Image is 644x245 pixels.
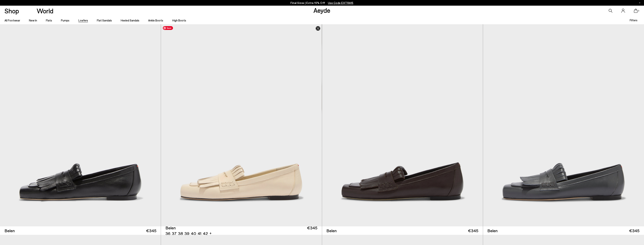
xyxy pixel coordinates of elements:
[161,24,322,226] a: 6 / 6 1 / 6 2 / 6 3 / 6 4 / 6 5 / 6 6 / 6 1 / 6 Next slide Previous slide
[307,225,317,236] span: €345
[322,24,483,226] div: 1 / 6
[184,231,189,236] li: 39
[97,19,112,22] a: Flat Sandals
[630,18,637,22] span: Filters
[629,228,639,233] span: €345
[198,231,201,236] li: 41
[203,231,208,236] li: 42
[165,231,170,236] li: 36
[161,226,322,235] a: Belen 36 37 38 39 40 41 42 + €345
[483,24,644,226] img: Belen Tassel Loafers
[328,1,353,5] span: Navigate to /collections/ss25-final-sizes
[78,19,88,22] a: Loafers
[468,228,478,233] span: €345
[37,8,53,14] a: World
[172,231,177,236] li: 37
[178,231,183,236] li: 38
[61,19,69,22] a: Pumps
[163,26,173,30] span: Save
[483,226,644,235] a: Belen €345
[161,24,322,226] img: Belen Tassel Loafers
[46,19,52,22] a: Flats
[638,10,639,12] span: 0
[5,8,19,14] a: Shop
[483,24,644,226] img: Belen Tassel Loafers
[5,19,20,22] a: All Footwear
[148,19,163,22] a: Ankle Boots
[191,231,196,236] li: 40
[161,24,322,226] div: 1 / 6
[165,225,176,231] span: Belen
[172,19,186,22] a: High Boots
[322,24,483,226] a: 6 / 6 1 / 6 2 / 6 3 / 6 4 / 6 5 / 6 6 / 6 1 / 6 Next slide Previous slide
[322,24,482,226] div: 2 / 6
[322,24,482,226] img: Belen Tassel Loafers
[5,228,15,233] span: Belen
[326,228,337,233] span: Belen
[146,228,156,233] span: €345
[322,24,483,226] img: Belen Tassel Loafers
[209,230,212,236] li: +
[165,231,207,236] ul: variant
[29,19,37,22] a: New In
[313,6,330,14] a: Aeyde
[634,9,638,13] a: 0
[322,226,483,235] a: Belen €345
[121,19,139,22] a: Heeled Sandals
[483,24,644,226] div: 2 / 6
[487,228,498,233] span: Belen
